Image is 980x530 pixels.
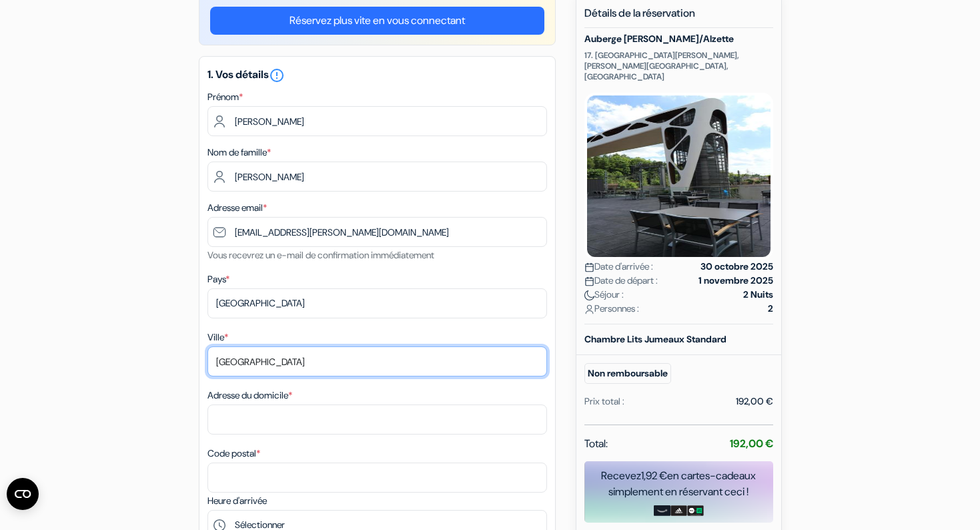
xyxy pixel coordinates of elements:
[207,249,434,261] small: Vous recevrez un e-mail de confirmation immédiatement
[207,447,260,461] label: Code postal
[584,276,594,286] img: calendar.svg
[207,388,292,403] label: Adresse du domicile
[584,304,594,314] img: user_icon.svg
[736,394,773,409] div: 192,00 €
[584,260,653,274] span: Date d'arrivée :
[207,106,547,136] input: Entrez votre prénom
[207,217,547,247] input: Entrer adresse e-mail
[207,146,271,160] label: Nom de famille
[730,437,773,451] strong: 192,00 €
[207,272,229,286] label: Pays
[584,302,639,316] span: Personnes :
[584,288,624,302] span: Séjour :
[584,290,594,300] img: moon.svg
[207,201,267,215] label: Adresse email
[207,494,267,508] label: Heure d'arrivée
[768,302,773,316] strong: 2
[584,436,608,452] span: Total:
[207,330,228,344] label: Ville
[670,505,687,516] img: adidas-card.png
[584,50,773,82] p: 17. [GEOGRAPHIC_DATA][PERSON_NAME], [PERSON_NAME][GEOGRAPHIC_DATA], [GEOGRAPHIC_DATA]
[207,67,547,83] h5: 1. Vos détails
[654,505,670,516] img: amazon-card-no-text.png
[698,274,773,288] strong: 1 novembre 2025
[584,468,773,500] div: Recevez en cartes-cadeaux simplement en réservant ceci !
[207,90,243,104] label: Prénom
[584,363,671,384] small: Non remboursable
[584,262,594,272] img: calendar.svg
[584,274,658,288] span: Date de départ :
[210,7,544,35] a: Réservez plus vite en vous connectant
[269,67,285,81] a: error_outline
[584,7,773,28] h5: Détails de la réservation
[269,67,285,83] i: error_outline
[7,478,39,510] button: Ouvrir le widget CMP
[700,260,773,274] strong: 30 octobre 2025
[584,333,726,345] b: Chambre Lits Jumeaux Standard
[584,33,773,45] h5: Auberge [PERSON_NAME]/Alzette
[743,288,773,302] strong: 2 Nuits
[641,469,667,483] span: 1,92 €
[584,394,624,409] div: Prix total :
[207,162,547,192] input: Entrer le nom de famille
[687,505,704,516] img: uber-uber-eats-card.png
